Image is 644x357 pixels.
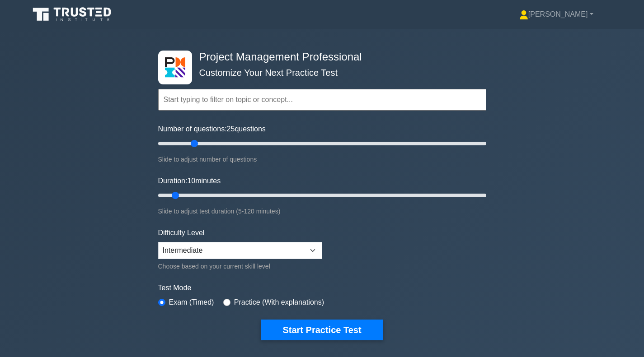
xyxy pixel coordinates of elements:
a: [PERSON_NAME] [498,5,615,23]
span: 10 [187,177,195,185]
label: Practice (With explanations) [234,297,324,308]
button: Start Practice Test [261,320,383,340]
div: Slide to adjust number of questions [158,154,486,165]
input: Start typing to filter on topic or concept... [158,89,486,111]
label: Difficulty Level [158,227,205,238]
label: Test Mode [158,283,486,293]
h4: Project Management Professional [196,51,442,64]
span: 25 [227,125,235,133]
div: Choose based on your current skill level [158,261,322,272]
label: Exam (Timed) [169,297,214,308]
label: Number of questions: questions [158,124,266,134]
label: Duration: minutes [158,176,221,186]
div: Slide to adjust test duration (5-120 minutes) [158,206,486,217]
